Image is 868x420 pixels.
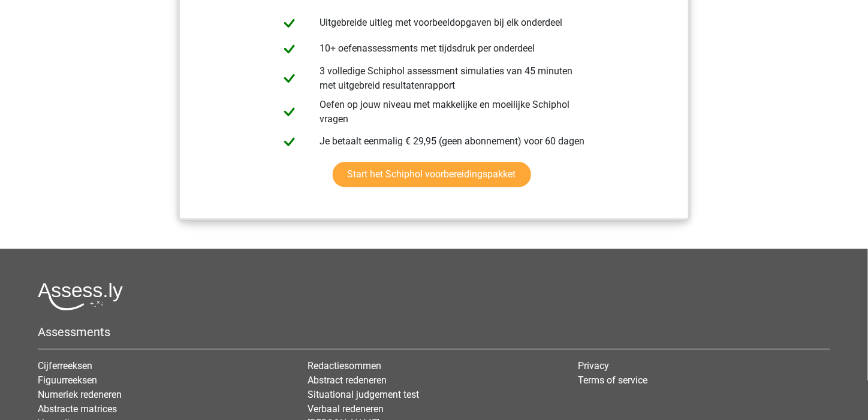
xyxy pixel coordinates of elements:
[38,403,117,415] a: Abstracte matrices
[333,162,531,187] a: Start het Schiphol voorbereidingspakket
[308,360,382,371] a: Redactiesommen
[578,360,609,371] a: Privacy
[578,374,647,386] a: Terms of service
[38,282,123,310] img: Assessly logo
[38,389,122,400] a: Numeriek redeneren
[38,325,830,339] h5: Assessments
[38,360,92,371] a: Cijferreeksen
[308,374,387,386] a: Abstract redeneren
[308,389,420,400] a: Situational judgement test
[308,403,384,415] a: Verbaal redeneren
[38,374,97,386] a: Figuurreeksen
